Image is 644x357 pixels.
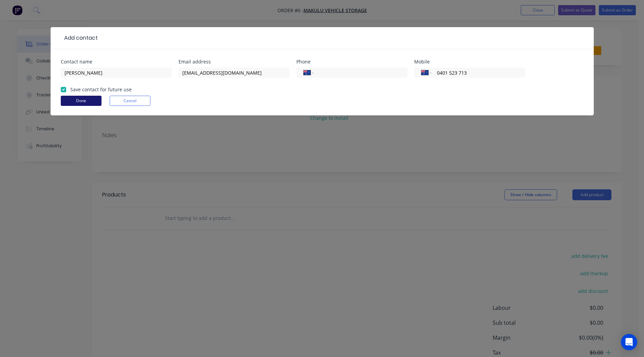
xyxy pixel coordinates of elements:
[61,34,98,42] div: Add contact
[70,86,132,93] label: Save contact for future use
[61,96,102,106] button: Done
[621,334,637,350] div: Open Intercom Messenger
[296,59,407,64] div: Phone
[110,96,150,106] button: Cancel
[61,59,172,64] div: Contact name
[179,59,290,64] div: Email address
[414,59,525,64] div: Mobile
